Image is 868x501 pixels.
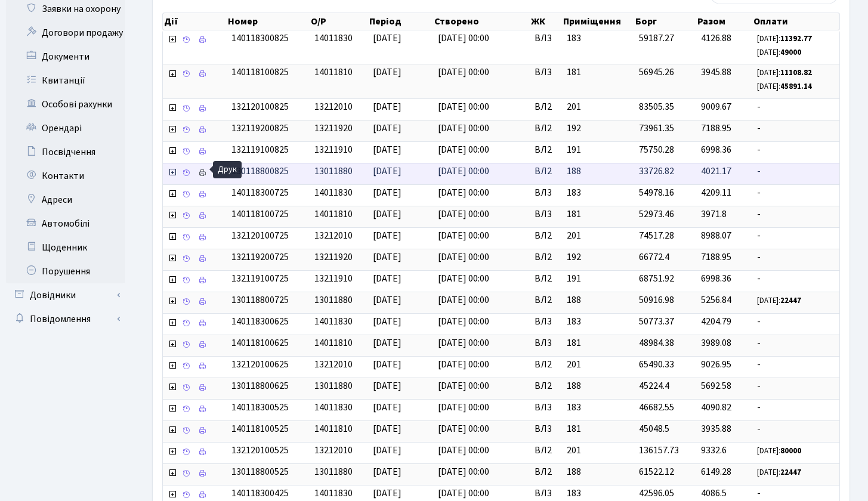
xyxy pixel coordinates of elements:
span: 14011810 [314,336,353,350]
span: - [757,422,835,436]
span: 13212010 [314,358,353,371]
span: 42596.05 [639,487,674,500]
span: 45048.5 [639,422,669,435]
small: [DATE]: [757,295,801,306]
span: 130118800525 [231,465,289,478]
a: Щоденник [6,236,125,259]
span: [DATE] [373,272,401,285]
span: [DATE] 00:00 [438,422,489,435]
span: 183 [567,32,629,45]
th: Створено [433,13,530,30]
span: ВЛ3 [535,422,557,436]
span: [DATE] [373,250,401,264]
span: 181 [567,66,629,79]
span: 183 [567,487,629,500]
span: 5692.58 [701,379,731,392]
span: ВЛ3 [535,208,557,221]
span: ВЛ2 [535,358,557,372]
span: ВЛ2 [535,379,557,393]
span: 132119200725 [231,250,289,264]
span: 4204.79 [701,315,731,328]
span: 14011830 [314,186,353,199]
span: 50916.98 [639,293,674,307]
span: 13211910 [314,143,353,156]
span: 130118800825 [231,165,289,178]
span: ВЛ3 [535,315,557,329]
th: Дії [163,13,227,30]
span: [DATE] [373,143,401,156]
span: ВЛ2 [535,100,557,114]
th: Період [368,13,433,30]
span: 50773.37 [639,315,674,328]
b: 11392.77 [780,33,812,44]
span: 9026.95 [701,358,731,371]
span: [DATE] 00:00 [438,66,489,79]
span: 181 [567,422,629,436]
span: 136157.73 [639,444,679,457]
span: 9009.67 [701,100,731,113]
span: 6998.36 [701,143,731,156]
span: 65490.33 [639,358,674,371]
span: 74517.28 [639,229,674,242]
span: 8988.07 [701,229,731,242]
span: [DATE] 00:00 [438,293,489,307]
span: - [757,122,835,135]
span: 68751.92 [639,272,674,285]
span: 45224.4 [639,379,669,392]
span: 14011830 [314,401,353,414]
span: [DATE] 00:00 [438,272,489,285]
span: 4086.5 [701,487,727,500]
span: [DATE] [373,229,401,242]
span: 13211920 [314,250,353,264]
span: ВЛ3 [535,186,557,200]
span: 3989.08 [701,336,731,350]
span: 4126.88 [701,32,731,45]
span: [DATE] 00:00 [438,315,489,328]
span: ВЛ3 [535,487,557,500]
span: 61522.12 [639,465,674,478]
span: 132119100825 [231,143,289,156]
small: [DATE]: [757,446,801,456]
span: 14011830 [314,315,353,328]
span: 132120100625 [231,358,289,371]
span: [DATE] [373,165,401,178]
a: Порушення [6,259,125,283]
span: 13212010 [314,444,353,457]
span: [DATE] [373,122,401,135]
span: 192 [567,250,629,264]
span: 192 [567,122,629,135]
span: 83505.35 [639,100,674,113]
span: [DATE] [373,379,401,392]
span: 191 [567,272,629,286]
span: ВЛ3 [535,66,557,79]
a: Автомобілі [6,212,125,236]
span: - [757,315,835,329]
a: Контакти [6,164,125,188]
span: 183 [567,315,629,329]
span: [DATE] 00:00 [438,186,489,199]
span: 140118100625 [231,336,289,350]
span: - [757,336,835,350]
span: 191 [567,143,629,157]
span: 201 [567,358,629,372]
span: ВЛ2 [535,143,557,157]
div: Друк [213,161,242,178]
span: 13011880 [314,293,353,307]
span: [DATE] [373,422,401,435]
th: ЖК [530,13,562,30]
span: 188 [567,165,629,178]
span: 183 [567,186,629,200]
th: Разом [696,13,752,30]
span: 132120100825 [231,100,289,113]
span: 14011810 [314,208,353,221]
span: 140118300825 [231,32,289,45]
span: 140118300725 [231,186,289,199]
span: - [757,208,835,221]
a: Довідники [6,283,125,307]
span: ВЛ3 [535,336,557,350]
span: [DATE] 00:00 [438,336,489,350]
a: Документи [6,45,125,69]
b: 22447 [780,295,801,306]
span: [DATE] 00:00 [438,444,489,457]
span: [DATE] [373,315,401,328]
